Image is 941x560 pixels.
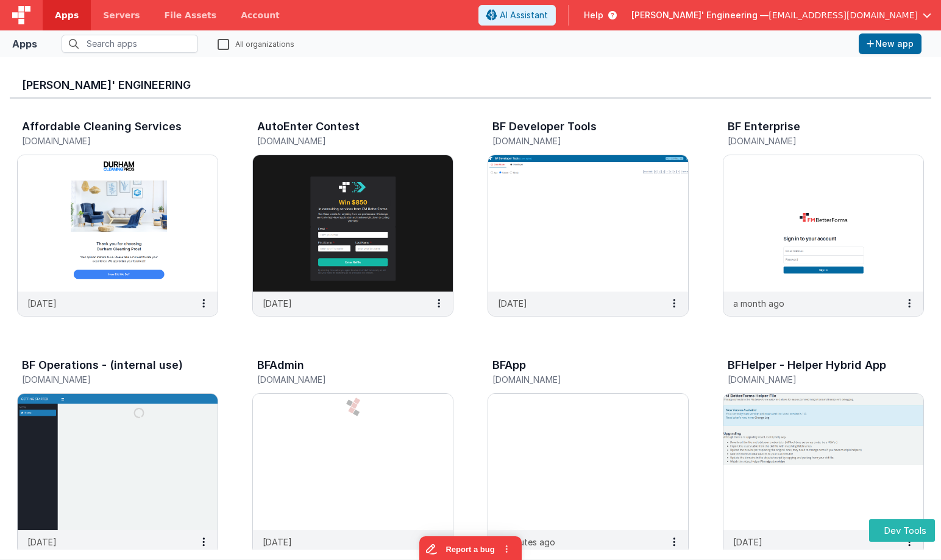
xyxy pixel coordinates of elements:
h5: [DOMAIN_NAME] [257,136,423,145]
button: Dev Tools [869,519,935,542]
h3: BFAdmin [257,359,304,371]
h3: AutoEnter Contest [257,121,360,133]
p: 6 minutes ago [498,536,555,548]
span: [EMAIL_ADDRESS][DOMAIN_NAME] [769,9,918,21]
h5: [DOMAIN_NAME] [492,375,658,384]
h5: [DOMAIN_NAME] [22,375,188,384]
h3: BFApp [492,359,526,371]
div: Apps [12,37,37,51]
button: AI Assistant [478,5,556,26]
input: Search apps [62,35,198,53]
h3: BF Enterprise [728,121,800,133]
p: [DATE] [27,297,57,310]
p: [DATE] [733,536,762,548]
span: [PERSON_NAME]' Engineering — [631,9,769,21]
span: Apps [55,9,79,21]
label: All organizations [218,38,294,49]
span: AI Assistant [500,9,548,21]
h3: [PERSON_NAME]' Engineering [22,79,919,91]
p: [DATE] [498,297,527,310]
h3: BF Operations - (internal use) [22,359,183,371]
h5: [DOMAIN_NAME] [728,136,893,145]
p: [DATE] [263,536,292,548]
p: a month ago [733,297,784,310]
h5: [DOMAIN_NAME] [728,375,893,384]
button: New app [859,33,921,54]
h3: BFHelper - Helper Hybrid App [728,359,886,371]
span: File Assets [165,9,217,21]
h5: [DOMAIN_NAME] [22,136,188,145]
h3: BF Developer Tools [492,121,597,133]
p: [DATE] [27,536,57,548]
p: [DATE] [263,297,292,310]
h5: [DOMAIN_NAME] [257,375,423,384]
span: Help [584,9,603,21]
button: [PERSON_NAME]' Engineering — [EMAIL_ADDRESS][DOMAIN_NAME] [631,9,931,21]
span: Servers [103,9,140,21]
h5: [DOMAIN_NAME] [492,136,658,145]
h3: Affordable Cleaning Services [22,121,182,133]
